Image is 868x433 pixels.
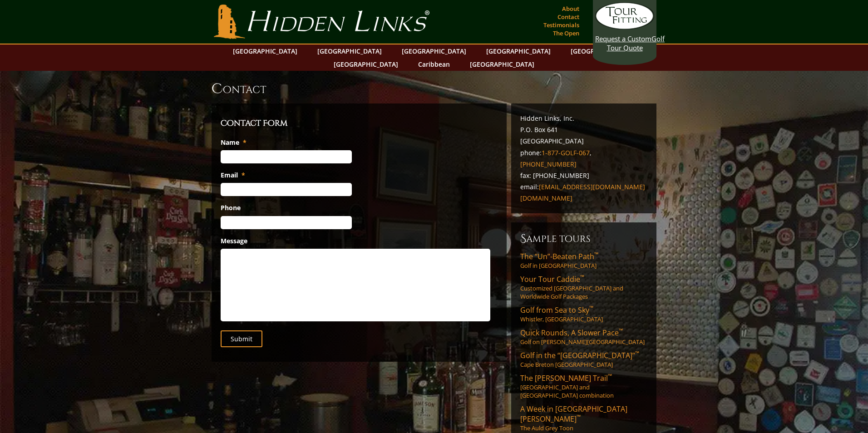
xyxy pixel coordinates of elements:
a: [PHONE_NUMBER] [520,160,577,168]
span: Request a Custom [595,34,651,43]
h3: Contact Form [221,117,498,130]
a: [DOMAIN_NAME] [520,194,572,202]
a: [GEOGRAPHIC_DATA] [313,44,386,58]
a: Caribbean [414,58,454,71]
a: Golf from Sea to Sky™Whistler, [GEOGRAPHIC_DATA] [520,305,647,323]
a: The “Un”-Beaten Path™Golf in [GEOGRAPHIC_DATA] [520,251,647,270]
sup: ™ [608,372,612,380]
span: Golf in the “[GEOGRAPHIC_DATA]” [520,350,639,360]
a: Golf in the “[GEOGRAPHIC_DATA]”™Cape Breton [GEOGRAPHIC_DATA] [520,350,647,369]
a: [EMAIL_ADDRESS][DOMAIN_NAME] [539,182,645,191]
a: [GEOGRAPHIC_DATA] [465,58,539,71]
a: 1-877-GOLF-067 [542,148,590,157]
a: The Open [551,27,582,39]
sup: ™ [594,251,598,258]
a: Testimonials [541,19,582,31]
span: Golf from Sea to Sky [520,305,593,315]
label: Message [221,237,247,245]
label: Name [221,138,247,147]
sup: ™ [635,349,639,357]
label: Email [221,171,245,179]
input: Submit [221,330,262,347]
a: A Week in [GEOGRAPHIC_DATA][PERSON_NAME]™The Auld Grey Toon [520,404,647,432]
span: Quick Rounds, A Slower Pace [520,328,623,338]
a: Quick Rounds, A Slower Pace™Golf on [PERSON_NAME][GEOGRAPHIC_DATA] [520,328,647,346]
span: The [PERSON_NAME] Trail [520,373,612,383]
span: Your Tour Caddie [520,274,584,284]
a: The [PERSON_NAME] Trail™[GEOGRAPHIC_DATA] and [GEOGRAPHIC_DATA] combination [520,373,647,399]
sup: ™ [577,413,581,421]
a: [GEOGRAPHIC_DATA] [482,44,555,58]
a: Your Tour Caddie™Customized [GEOGRAPHIC_DATA] and Worldwide Golf Packages [520,274,647,300]
span: A Week in [GEOGRAPHIC_DATA][PERSON_NAME] [520,404,627,424]
p: Hidden Links, Inc. P.O. Box 641 [GEOGRAPHIC_DATA] phone: , fax: [PHONE_NUMBER] email: [520,113,647,204]
a: [GEOGRAPHIC_DATA] [566,44,640,58]
sup: ™ [580,273,584,281]
a: [GEOGRAPHIC_DATA] [397,44,471,58]
a: [GEOGRAPHIC_DATA] [228,44,302,58]
a: About [560,2,582,15]
a: Contact [555,10,582,23]
a: [GEOGRAPHIC_DATA] [329,58,403,71]
a: Request a CustomGolf Tour Quote [595,2,654,52]
h6: Sample Tours [520,231,647,246]
span: The “Un”-Beaten Path [520,251,598,261]
label: Phone [221,204,241,212]
sup: ™ [619,327,623,335]
h1: Contact [212,80,656,98]
sup: ™ [589,304,593,312]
